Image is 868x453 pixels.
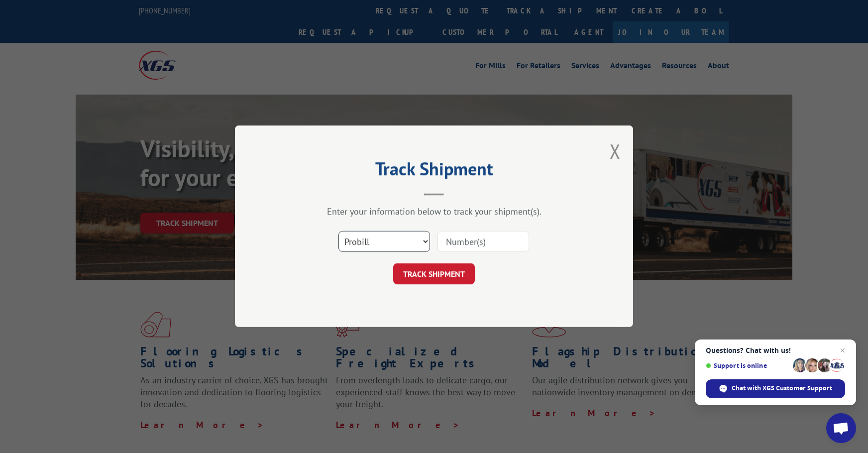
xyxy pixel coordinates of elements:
h2: Track Shipment [285,162,583,181]
div: Open chat [826,413,856,443]
span: Chat with XGS Customer Support [732,384,832,393]
button: Close modal [610,138,621,164]
span: Questions? Chat with us! [706,346,845,354]
button: TRACK SHIPMENT [393,264,475,285]
div: Chat with XGS Customer Support [706,379,845,398]
span: Support is online [706,362,789,369]
span: Close chat [837,344,849,356]
input: Number(s) [437,231,529,252]
div: Enter your information below to track your shipment(s). [285,206,583,218]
